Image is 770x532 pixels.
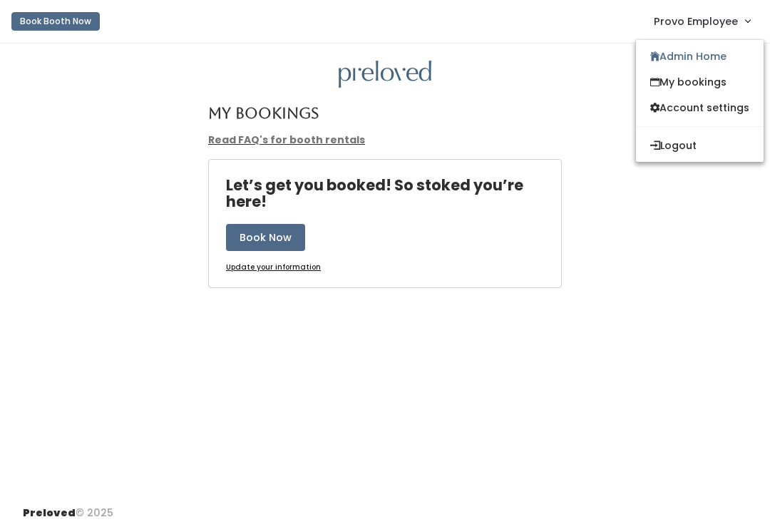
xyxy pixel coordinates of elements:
[226,262,321,273] a: Update your information
[636,44,764,69] a: Admin Home
[636,95,764,121] a: Account settings
[208,105,319,121] h4: My Bookings
[23,494,113,521] div: © 2025
[11,6,100,37] a: Book Booth Now
[226,177,561,210] h4: Let’s get you booked! So stoked you’re here!
[208,133,365,147] a: Read FAQ's for booth rentals
[640,6,764,36] a: Provo Employee
[636,133,764,158] button: Logout
[636,69,764,95] a: My bookings
[654,14,738,29] span: Provo Employee
[23,506,76,520] span: Preloved
[11,12,100,31] button: Book Booth Now
[339,61,431,88] img: preloved logo
[226,224,305,251] button: Book Now
[226,262,321,272] u: Update your information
